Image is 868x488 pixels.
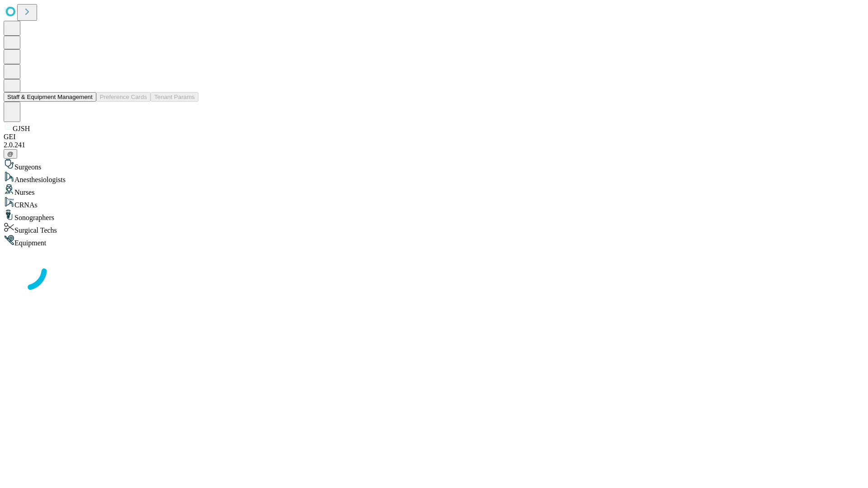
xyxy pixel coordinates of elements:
[4,184,864,197] div: Nurses
[4,149,17,159] button: @
[4,235,864,247] div: Equipment
[151,92,198,102] button: Tenant Params
[7,150,14,157] span: @
[13,125,30,132] span: GJSH
[4,197,864,209] div: CRNAs
[4,209,864,222] div: Sonographers
[4,141,864,149] div: 2.0.241
[96,92,151,102] button: Preference Cards
[4,159,864,171] div: Surgeons
[4,222,864,235] div: Surgical Techs
[4,133,864,141] div: GEI
[4,92,96,102] button: Staff & Equipment Management
[4,171,864,184] div: Anesthesiologists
